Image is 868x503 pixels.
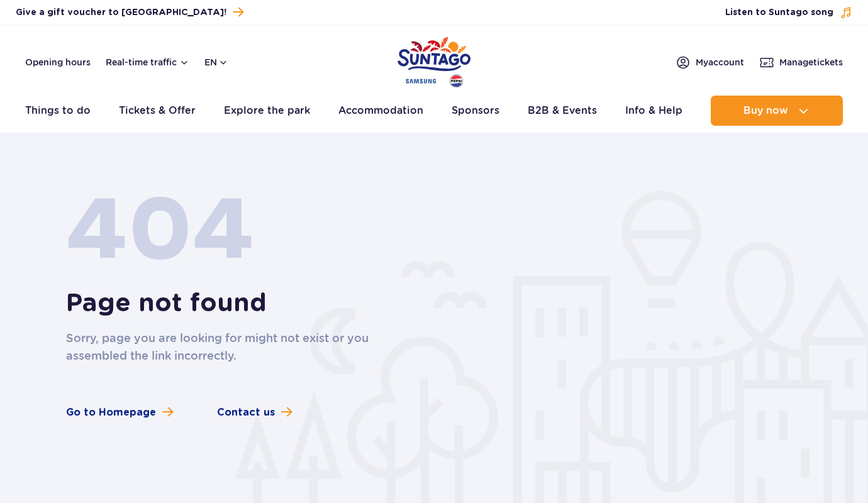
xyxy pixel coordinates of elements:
a: Accommodation [338,96,423,126]
p: 404 [66,176,381,288]
a: Give a gift voucher to [GEOGRAPHIC_DATA]! [16,4,243,21]
a: Park of Poland [398,31,470,89]
span: Go to Homepage [66,405,156,420]
a: Managetickets [759,55,843,70]
p: Sorry, page you are looking for might not exist or you assembled the link incorrectly. [66,329,381,365]
a: Things to do [25,96,91,126]
span: Manage tickets [779,56,843,69]
span: Give a gift voucher to [GEOGRAPHIC_DATA]! [16,6,226,19]
a: Sponsors [452,96,499,126]
button: Real-time traffic [106,57,189,67]
button: Buy now [711,96,843,126]
span: Listen to Suntago song [725,6,833,19]
a: Myaccount [676,55,744,70]
button: Listen to Suntago song [725,6,852,19]
a: Opening hours [25,56,91,69]
button: en [204,56,228,69]
a: B2B & Events [528,96,597,126]
a: Go to Homepage [66,405,173,420]
a: Explore the park [224,96,310,126]
span: Buy now [743,105,788,116]
a: Contact us [217,405,292,420]
span: Contact us [217,405,275,420]
a: Info & Help [625,96,682,126]
a: Tickets & Offer [119,96,196,126]
span: My account [696,56,744,69]
h1: Page not found [66,288,803,319]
